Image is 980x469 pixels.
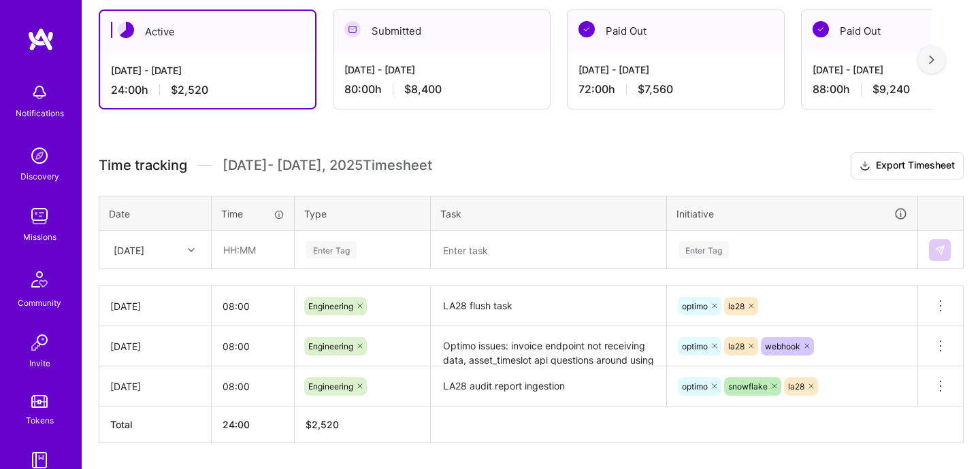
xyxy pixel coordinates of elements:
div: Missions [23,230,56,244]
div: Submitted [333,10,550,52]
textarea: Optimo issues: invoice endpoint not receiving data, asset_timeslot api questions around using eve... [432,328,665,365]
div: [DATE] [110,299,200,313]
span: $7,560 [638,82,673,97]
img: teamwork [26,203,53,230]
div: 24:00 h [111,83,304,97]
img: Submitted [344,21,361,37]
div: Tokens [26,413,54,428]
span: [DATE] - [DATE] , 2025 Timesheet [223,157,432,174]
div: [DATE] [110,379,200,394]
img: Submit [934,245,945,256]
div: [DATE] - [DATE] [111,63,304,77]
textarea: LA28 audit report ingestion [432,368,665,405]
input: HH:MM [212,368,294,404]
span: Engineering [308,341,353,351]
img: bell [26,79,53,106]
img: tokens [31,395,48,408]
div: Notifications [16,106,64,120]
span: la28 [788,381,804,392]
div: 72:00 h [578,82,773,97]
span: optimo [682,381,708,392]
div: Initiative [676,206,908,222]
div: 80:00 h [344,82,539,97]
div: [DATE] [114,243,144,257]
textarea: LA28 flush task [432,288,665,325]
button: Export Timesheet [851,152,964,179]
span: snowflake [728,381,768,392]
div: Enter Tag [306,239,357,260]
div: Community [18,296,61,310]
div: Time [221,207,284,221]
span: $9,240 [872,82,910,97]
img: right [929,55,934,65]
div: Paid Out [568,10,784,52]
img: Active [118,22,134,38]
span: Engineering [308,381,353,392]
th: 24:00 [212,406,295,443]
i: icon Chevron [188,247,195,254]
th: Task [431,196,667,231]
img: discovery [26,142,53,169]
i: icon Download [860,159,870,173]
img: Invite [26,329,53,356]
img: Paid Out [813,21,829,37]
span: la28 [728,301,745,311]
th: Total [99,406,212,443]
div: [DATE] [110,339,200,353]
span: optimo [682,341,708,351]
span: Time tracking [99,157,187,174]
span: la28 [728,341,745,351]
input: HH:MM [212,232,293,268]
span: $8,400 [404,82,442,97]
div: [DATE] - [DATE] [578,63,773,77]
div: Discovery [20,169,59,184]
span: optimo [682,301,708,311]
span: $2,520 [171,83,208,97]
span: webhook [765,341,800,351]
th: Date [99,196,212,231]
span: Engineering [308,301,353,311]
input: HH:MM [212,328,294,364]
th: Type [295,196,431,231]
img: Paid Out [578,21,595,37]
img: Community [23,263,56,296]
img: logo [27,27,54,52]
input: HH:MM [212,288,294,324]
div: Active [100,11,315,52]
div: [DATE] - [DATE] [344,63,539,77]
span: $ 2,520 [306,419,339,430]
div: Invite [29,356,50,370]
div: Enter Tag [679,239,729,260]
